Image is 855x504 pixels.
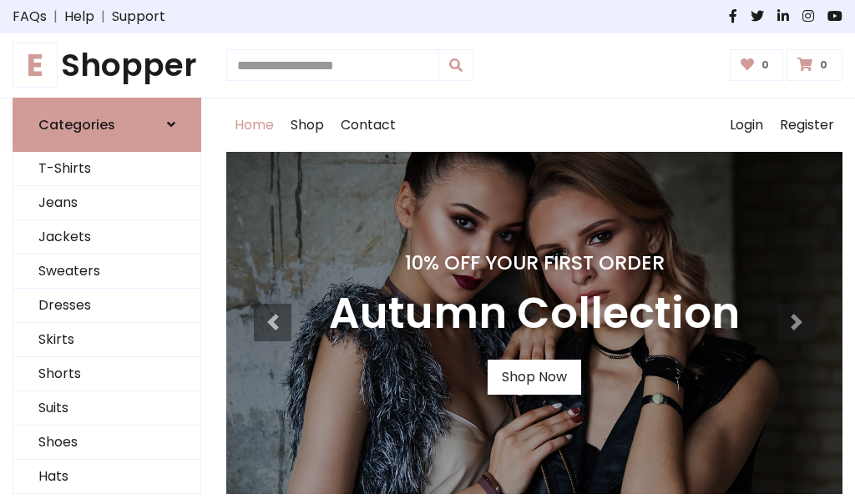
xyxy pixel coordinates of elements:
[13,357,200,391] a: Shorts
[13,7,47,27] a: FAQs
[13,426,200,460] a: Shoes
[13,186,200,220] a: Jeans
[282,98,332,152] a: Shop
[816,58,832,73] span: 0
[329,288,740,340] h3: Autumn Collection
[13,391,200,426] a: Suits
[38,117,115,133] h6: Categories
[13,98,201,152] a: Categories
[13,47,201,84] h1: Shopper
[112,7,165,27] a: Support
[13,220,200,255] a: Jackets
[94,7,112,27] span: |
[488,360,581,395] a: Shop Now
[757,58,773,73] span: 0
[13,289,200,323] a: Dresses
[13,47,201,84] a: EShopper
[772,98,842,152] a: Register
[64,7,94,27] a: Help
[13,323,200,357] a: Skirts
[13,152,200,186] a: T-Shirts
[730,49,784,81] a: 0
[13,460,200,494] a: Hats
[329,251,740,275] h4: 10% Off Your First Order
[787,49,842,81] a: 0
[13,43,58,88] span: E
[47,7,64,27] span: |
[332,98,404,152] a: Contact
[721,98,772,152] a: Login
[13,255,200,289] a: Sweaters
[226,98,282,152] a: Home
